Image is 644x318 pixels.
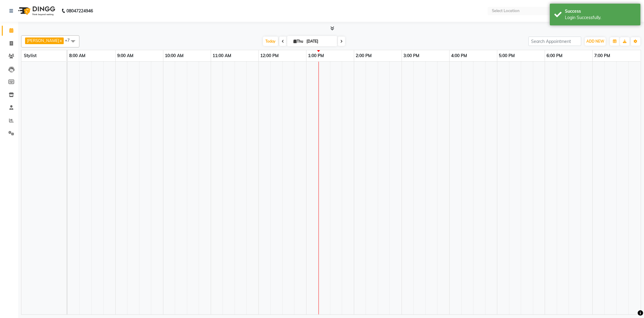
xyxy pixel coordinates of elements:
[585,37,606,46] button: ADD NEW
[116,51,135,60] a: 9:00 AM
[292,39,305,44] span: Thu
[24,53,37,58] span: Stylist
[492,8,520,14] div: Select Location
[565,15,636,21] div: Login Successfully.
[586,39,604,44] span: ADD NEW
[497,51,516,60] a: 5:00 PM
[528,37,581,46] input: Search Appointment
[402,51,421,60] a: 3:00 PM
[163,51,185,60] a: 10:00 AM
[593,51,612,60] a: 7:00 PM
[263,37,278,46] span: Today
[68,51,87,60] a: 8:00 AM
[59,38,62,43] a: x
[259,51,280,60] a: 12:00 PM
[27,38,59,43] span: [PERSON_NAME]
[15,2,57,19] img: logo
[545,51,564,60] a: 6:00 PM
[306,51,325,60] a: 1:00 PM
[211,51,233,60] a: 11:00 AM
[66,2,93,19] b: 08047224946
[65,38,74,43] span: +7
[565,8,636,15] div: Success
[354,51,373,60] a: 2:00 PM
[450,51,469,60] a: 4:00 PM
[305,37,335,46] input: 2025-09-04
